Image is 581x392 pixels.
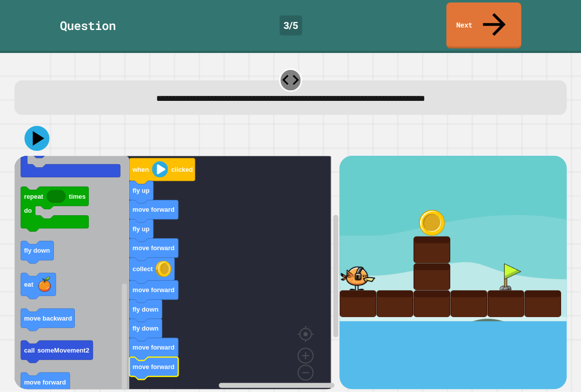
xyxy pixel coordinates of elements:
a: Next [446,2,521,48]
text: when [132,166,149,173]
text: someMovement2 [37,346,89,354]
text: fly down [133,305,159,313]
text: eat [24,281,33,288]
text: do [24,207,32,214]
text: move forward [133,363,175,370]
text: call [24,346,34,354]
text: fly up [133,187,150,194]
div: 3 / 5 [280,15,302,35]
text: move forward [133,244,175,252]
text: move forward [24,378,66,386]
text: collect [133,265,153,273]
div: Question [60,16,116,34]
text: clicked [171,166,193,173]
text: fly down [133,325,159,332]
text: repeat [24,192,43,200]
text: move backward [24,314,72,322]
text: move forward [133,344,175,351]
text: fly down [24,247,50,254]
div: Blockly Workspace [14,156,339,389]
text: move forward [133,286,175,294]
text: move forward [133,206,175,213]
text: times [69,192,85,200]
text: fly up [133,225,150,232]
